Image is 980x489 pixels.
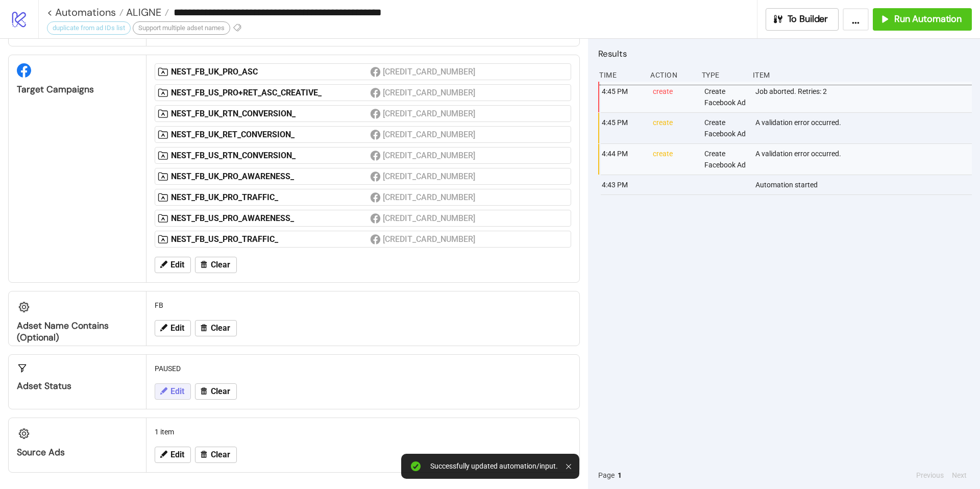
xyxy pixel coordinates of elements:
div: duplicate from ad IDs list [47,21,131,35]
a: < Automations [47,7,124,17]
span: ALIGNE [124,6,161,19]
div: Source Ads [17,447,138,458]
div: Item [752,65,972,85]
div: NEST_FB_UK_PRO_ASC [171,66,370,78]
div: [CREDIT_CARD_NUMBER] [383,212,477,225]
button: Clear [195,383,237,400]
span: Edit [170,324,184,333]
button: Edit [155,320,191,336]
h2: Results [598,47,972,60]
div: [CREDIT_CARD_NUMBER] [383,149,477,162]
button: Edit [155,257,191,273]
div: Job aborted. Retries: 2 [754,82,974,112]
div: Create Facebook Ad [703,144,747,175]
div: A validation error occurred. [754,113,974,143]
div: Support multiple adset names [133,21,230,35]
button: Clear [195,447,237,463]
div: NEST_FB_US_PRO+RET_ASC_CREATIVE_ [171,87,370,99]
div: Type [701,65,745,85]
div: 4:45 PM [601,113,645,143]
div: 4:44 PM [601,144,645,175]
div: Successfully updated automation/input. [430,462,558,471]
span: Edit [170,260,184,270]
div: NEST_FB_UK_RTN_CONVERSION_ [171,108,370,119]
span: Clear [211,387,230,396]
div: NEST_FB_US_PRO_TRAFFIC_ [171,234,370,245]
button: Edit [155,447,191,463]
span: To Builder [788,13,828,25]
div: PAUSED [151,359,575,378]
div: [CREDIT_CARD_NUMBER] [383,233,477,246]
div: [CREDIT_CARD_NUMBER] [383,86,477,99]
div: NEST_FB_UK_RET_CONVERSION_ [171,129,370,140]
button: Next [949,470,970,481]
button: Clear [195,257,237,273]
div: Adset Status [17,380,138,392]
span: Edit [170,450,184,459]
button: Previous [913,470,947,481]
div: NEST_FB_UK_PRO_TRAFFIC_ [171,192,370,203]
div: 1 item [151,422,575,442]
span: Edit [170,387,184,396]
button: Run Automation [873,8,972,31]
div: [CREDIT_CARD_NUMBER] [383,65,477,78]
div: [CREDIT_CARD_NUMBER] [383,128,477,141]
div: Time [598,65,642,85]
div: create [652,113,696,143]
div: NEST_FB_US_RTN_CONVERSION_ [171,150,370,161]
div: NEST_FB_US_PRO_AWARENESS_ [171,213,370,224]
div: Target Campaigns [17,84,138,95]
span: Run Automation [894,13,962,25]
button: Edit [155,383,191,400]
div: Create Facebook Ad [703,113,747,143]
div: Create Facebook Ad [703,82,747,112]
div: Adset Name contains (optional) [17,320,138,344]
div: 4:43 PM [601,175,645,194]
a: ALIGNE [124,7,169,17]
div: [CREDIT_CARD_NUMBER] [383,107,477,120]
span: Clear [211,324,230,333]
div: Automation started [754,175,974,194]
div: [CREDIT_CARD_NUMBER] [383,191,477,204]
span: Clear [211,450,230,459]
span: Page [598,470,615,481]
div: create [652,144,696,175]
div: 4:45 PM [601,82,645,112]
button: To Builder [766,8,839,31]
span: Clear [211,260,230,270]
div: [CREDIT_CARD_NUMBER] [383,170,477,183]
button: Clear [195,320,237,336]
button: ... [843,8,869,31]
button: 1 [615,470,625,481]
div: Action [649,65,693,85]
div: FB [151,296,575,315]
div: create [652,82,696,112]
div: NEST_FB_UK_PRO_AWARENESS_ [171,171,370,182]
div: A validation error occurred. [754,144,974,175]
